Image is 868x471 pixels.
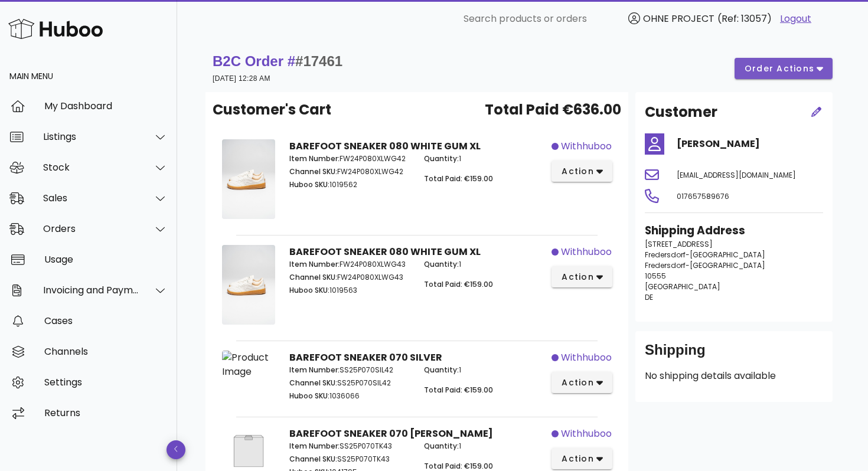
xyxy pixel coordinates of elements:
span: action [561,377,594,389]
div: Listings [43,131,139,142]
span: [STREET_ADDRESS] [645,239,713,249]
span: Quantity: [424,365,459,375]
span: Total Paid: €159.00 [424,174,493,184]
button: action [552,161,612,182]
span: Huboo SKU: [289,179,329,189]
p: 1019562 [289,179,410,190]
p: FW24P080XLWG42 [289,153,410,164]
span: Quantity: [424,259,459,269]
span: Total Paid: €159.00 [424,385,493,395]
div: Shipping [645,341,823,369]
span: (Ref: 13057) [717,12,772,25]
span: withhuboo [561,427,612,441]
span: Item Number: [289,153,340,163]
button: action [552,448,612,469]
span: Item Number: [289,259,340,269]
div: Returns [44,407,168,418]
span: 017657589676 [677,191,729,201]
div: Settings [44,377,168,388]
a: Logout [780,12,811,26]
p: SS25P070SIL42 [289,378,410,388]
p: 1036066 [289,391,410,401]
span: Channel SKU: [289,166,337,176]
span: Item Number: [289,441,340,451]
span: [EMAIL_ADDRESS][DOMAIN_NAME] [677,170,796,180]
span: Quantity: [424,153,459,163]
span: Huboo SKU: [289,391,329,401]
span: 10555 [645,271,666,281]
p: 1 [424,365,544,375]
h3: Shipping Address [645,223,823,239]
p: FW24P080XLWG43 [289,259,410,270]
span: order actions [744,63,815,75]
span: DE [645,292,653,302]
p: SS25P070SIL42 [289,365,410,375]
span: withhuboo [561,139,612,153]
div: Stock [43,162,139,173]
span: OHNE PROJECT [643,12,714,25]
img: Product Image [222,351,275,379]
p: 1 [424,259,544,270]
div: Orders [43,223,139,234]
span: [GEOGRAPHIC_DATA] [645,282,720,292]
p: FW24P080XLWG42 [289,166,410,177]
span: Channel SKU: [289,272,337,282]
span: action [561,165,594,178]
span: #17461 [295,53,342,69]
span: Total Paid: €159.00 [424,279,493,289]
div: Sales [43,192,139,204]
span: Channel SKU: [289,378,337,388]
span: action [561,271,594,283]
span: withhuboo [561,351,612,365]
span: Total Paid €636.00 [485,99,621,120]
button: order actions [735,58,833,79]
div: My Dashboard [44,100,168,112]
span: Total Paid: €159.00 [424,461,493,471]
span: Channel SKU: [289,454,337,464]
p: FW24P080XLWG43 [289,272,410,283]
h2: Customer [645,102,717,123]
div: Channels [44,346,168,357]
div: Usage [44,254,168,265]
p: SS25P070TK43 [289,454,410,465]
strong: BAREFOOT SNEAKER 070 SILVER [289,351,442,364]
strong: BAREFOOT SNEAKER 070 [PERSON_NAME] [289,427,493,440]
span: action [561,453,594,465]
p: 1019563 [289,285,410,296]
div: Cases [44,315,168,326]
p: 1 [424,441,544,452]
button: action [552,372,612,393]
span: Fredersdorf-[GEOGRAPHIC_DATA] [645,260,765,270]
small: [DATE] 12:28 AM [213,74,270,83]
span: Fredersdorf-[GEOGRAPHIC_DATA] [645,250,765,260]
p: SS25P070TK43 [289,441,410,452]
h4: [PERSON_NAME] [677,137,823,151]
strong: BAREFOOT SNEAKER 080 WHITE GUM XL [289,245,481,259]
span: Huboo SKU: [289,285,329,295]
span: Customer's Cart [213,99,331,120]
img: Huboo Logo [8,16,103,41]
span: Quantity: [424,441,459,451]
span: Item Number: [289,365,340,375]
img: Product Image [222,139,275,219]
p: 1 [424,153,544,164]
div: Invoicing and Payments [43,284,139,296]
p: No shipping details available [645,369,823,383]
strong: B2C Order # [213,53,342,69]
strong: BAREFOOT SNEAKER 080 WHITE GUM XL [289,139,481,153]
span: withhuboo [561,245,612,259]
img: Product Image [222,245,275,325]
button: action [552,266,612,287]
